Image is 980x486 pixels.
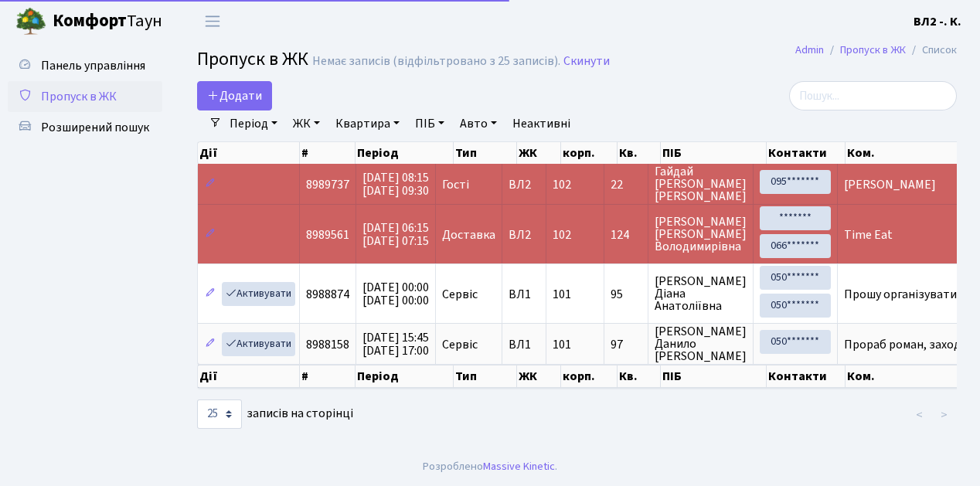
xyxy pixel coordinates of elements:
[362,169,429,199] span: [DATE] 08:15 [DATE] 09:30
[454,365,517,388] th: Тип
[287,110,326,137] a: ЖК
[611,338,641,351] span: 97
[41,119,149,136] span: Розширений пошук
[442,288,478,301] span: Сервіс
[844,226,893,243] span: Time Eat
[207,87,262,104] span: Додати
[509,338,539,351] span: ВЛ1
[561,365,618,388] th: корп.
[8,50,162,81] a: Панель управління
[409,110,451,137] a: ПІБ
[442,178,469,191] span: Гості
[329,110,406,137] a: Квартира
[655,325,747,362] span: [PERSON_NAME] Данило [PERSON_NAME]
[553,286,571,303] span: 101
[767,142,846,164] th: Контакти
[197,81,272,110] a: Додати
[517,142,561,164] th: ЖК
[914,13,961,30] b: ВЛ2 -. К.
[840,42,906,58] a: Пропуск в ЖК
[655,165,747,202] span: Гайдай [PERSON_NAME] [PERSON_NAME]
[789,81,957,110] input: Пошук...
[561,142,618,164] th: корп.
[15,6,46,37] img: logo.png
[517,365,561,388] th: ЖК
[618,365,661,388] th: Кв.
[506,110,577,137] a: Неактивні
[509,288,539,301] span: ВЛ1
[661,142,767,164] th: ПІБ
[306,336,349,353] span: 8988158
[198,142,300,164] th: Дії
[618,142,661,164] th: Кв.
[906,42,957,59] li: Список
[53,8,127,33] b: Комфорт
[8,112,162,143] a: Розширений пошук
[198,365,300,388] th: Дії
[795,42,824,58] a: Admin
[655,216,747,253] span: [PERSON_NAME] [PERSON_NAME] Володимирівна
[193,8,232,34] button: Переключити навігацію
[197,46,308,73] span: Пропуск в ЖК
[767,365,846,388] th: Контакти
[53,8,162,35] span: Таун
[223,110,284,137] a: Період
[306,226,349,243] span: 8989561
[222,332,295,356] a: Активувати
[563,54,610,69] a: Скинути
[442,338,478,351] span: Сервіс
[611,178,641,191] span: 22
[362,279,429,309] span: [DATE] 00:00 [DATE] 00:00
[509,178,539,191] span: ВЛ2
[300,142,356,164] th: #
[41,88,117,105] span: Пропуск в ЖК
[553,226,571,243] span: 102
[362,329,429,359] span: [DATE] 15:45 [DATE] 17:00
[844,176,936,193] span: [PERSON_NAME]
[661,365,767,388] th: ПІБ
[611,229,641,241] span: 124
[423,458,557,475] div: Розроблено .
[312,54,560,69] div: Немає записів (відфільтровано з 25 записів).
[356,365,454,388] th: Період
[197,399,353,429] label: записів на сторінці
[222,282,295,306] a: Активувати
[8,81,162,112] a: Пропуск в ЖК
[454,142,517,164] th: Тип
[655,275,747,312] span: [PERSON_NAME] Діана Анатоліївна
[483,458,555,474] a: Massive Kinetic
[300,365,356,388] th: #
[356,142,454,164] th: Період
[553,176,571,193] span: 102
[197,399,242,429] select: записів на сторінці
[306,286,349,303] span: 8988874
[41,57,145,74] span: Панель управління
[772,34,980,66] nav: breadcrumb
[914,12,961,31] a: ВЛ2 -. К.
[509,229,539,241] span: ВЛ2
[306,176,349,193] span: 8989737
[553,336,571,353] span: 101
[362,219,429,250] span: [DATE] 06:15 [DATE] 07:15
[442,229,495,241] span: Доставка
[454,110,503,137] a: Авто
[611,288,641,301] span: 95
